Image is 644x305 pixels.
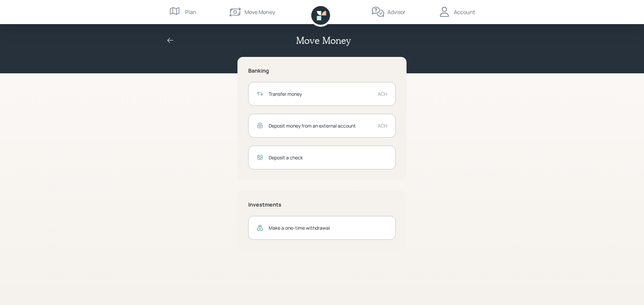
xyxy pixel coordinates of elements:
[269,154,387,161] div: Deposit a check
[248,68,396,74] h5: Banking
[378,122,387,129] div: ACH
[387,8,406,16] div: Advisor
[245,8,275,16] div: Move Money
[269,90,372,97] div: Transfer money
[296,35,351,46] h2: Move Money
[269,224,387,231] div: Make a one-time withdrawal
[454,8,475,16] div: Account
[248,202,396,208] h5: Investments
[269,122,372,129] div: Deposit money from an external account
[378,90,387,97] div: ACH
[185,8,196,16] div: Plan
